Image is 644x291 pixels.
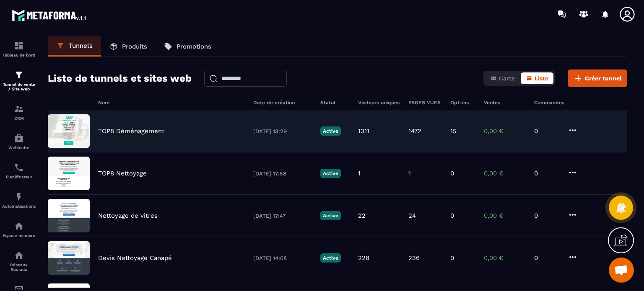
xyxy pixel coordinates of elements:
p: 0,00 € [484,127,526,135]
p: Réseaux Sociaux [2,263,36,272]
h6: Statut [320,100,350,106]
h2: Liste de tunnels et sites web [48,70,192,87]
h6: PAGES VUES [408,100,442,106]
p: Webinaire [2,145,36,150]
p: 24 [408,212,416,219]
span: Créer tunnel [585,74,622,82]
p: [DATE] 13:29 [253,128,312,134]
button: Créer tunnel [568,70,627,87]
img: formation [14,70,24,80]
p: 0,00 € [484,254,526,262]
img: logo [12,8,87,23]
img: image [48,157,90,190]
p: 0 [534,170,559,177]
p: Active [320,211,341,220]
img: formation [14,41,24,51]
img: social-network [14,250,24,260]
p: TOP8 Déménagement [98,127,164,135]
a: Produits [101,36,156,57]
p: TOP8 Nettoyage [98,170,147,177]
a: Ouvrir le chat [609,258,634,283]
img: formation [14,104,24,114]
h6: Nom [98,100,245,106]
img: automations [14,133,24,143]
p: Nettoyage de vitres [98,212,158,219]
a: schedulerschedulerPlanificateur [2,156,36,185]
p: Planificateur [2,175,36,179]
p: [DATE] 17:58 [253,170,312,177]
h6: Visiteurs uniques [358,100,400,106]
p: 1472 [408,127,421,135]
p: [DATE] 14:08 [253,255,312,261]
p: 0 [450,254,454,262]
p: 236 [408,254,420,262]
a: Promotions [156,36,220,57]
span: Carte [499,75,515,82]
a: social-networksocial-networkRéseaux Sociaux [2,244,36,278]
p: 0,00 € [484,212,526,219]
h6: Opt-ins [450,100,475,106]
p: Tableau de bord [2,53,36,57]
p: Espace membre [2,233,36,238]
p: 0,00 € [484,170,526,177]
p: 15 [450,127,457,135]
p: Automatisations [2,204,36,209]
a: formationformationTableau de bord [2,34,36,64]
p: 1 [408,170,411,177]
a: formationformationCRM [2,98,36,127]
p: 0 [534,127,559,135]
p: Produits [122,43,147,50]
p: 0 [534,212,559,219]
img: image [48,114,90,148]
p: CRM [2,116,36,121]
p: 0 [534,254,559,262]
img: automations [14,192,24,202]
h6: Date de création [253,100,312,106]
p: 228 [358,254,369,262]
p: Active [320,169,341,178]
a: automationsautomationsAutomatisations [2,185,36,215]
p: Devis Nettoyage Canapé [98,254,172,262]
p: Tunnel de vente / Site web [2,82,36,91]
button: Liste [521,72,553,84]
a: automationsautomationsWebinaire [2,127,36,156]
p: 1 [358,170,361,177]
button: Carte [485,72,520,84]
p: 0 [450,212,454,219]
p: Promotions [177,43,211,50]
p: [DATE] 17:47 [253,213,312,219]
h6: Commandes [534,100,564,106]
img: image [48,199,90,232]
a: Tunnels [48,36,101,57]
h6: Ventes [484,100,526,106]
p: Active [320,126,341,136]
p: 22 [358,212,366,219]
img: scheduler [14,162,24,173]
p: 0 [450,170,454,177]
img: image [48,241,90,275]
a: automationsautomationsEspace membre [2,215,36,244]
p: 1311 [358,127,369,135]
a: formationformationTunnel de vente / Site web [2,64,36,98]
img: automations [14,221,24,231]
span: Liste [535,75,548,82]
p: Active [320,253,341,263]
p: Tunnels [69,42,93,49]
